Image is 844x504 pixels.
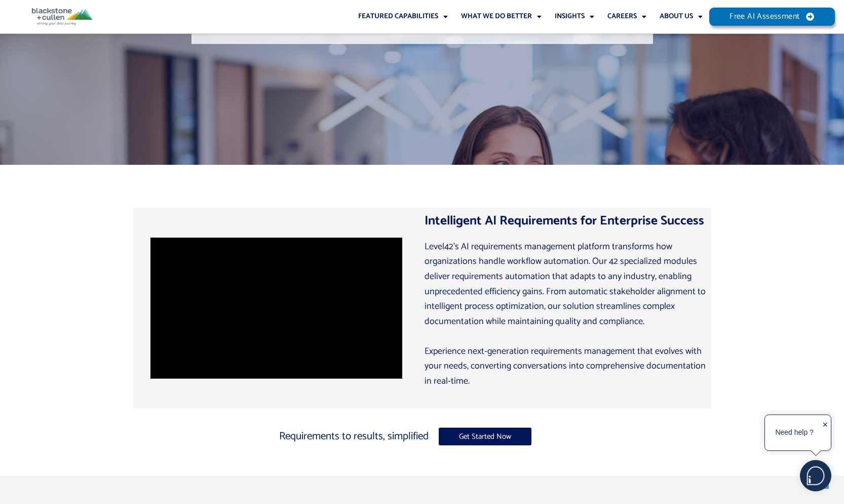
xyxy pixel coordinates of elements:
span: Get Started Now [459,433,511,440]
a: Free AI Assessment [709,8,835,26]
span: Free AI Assessment [730,13,799,21]
iframe: Unlocking Efficiency: A Deep Dive into Level42 Enterprise Package's 45 Modules [150,238,402,379]
h2: Intelligent AI Requirements for Enterprise Success [425,213,706,230]
img: users%2F5SSOSaKfQqXq3cFEnIZRYMEs4ra2%2Fmedia%2Fimages%2F-Bulle%20blanche%20sans%20fond%20%2B%20ma... [800,461,831,491]
div: ✕ [822,418,828,449]
h4: Requirements to results, simplified [138,430,429,443]
a: Get Started Now [439,428,531,445]
p: Experience next-generation requirements management that evolves with your needs, converting conve... [425,344,706,389]
div: Need help ? [766,417,822,449]
p: Level42’s AI requirements management platform transforms how organizations handle workflow automa... [425,240,706,330]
